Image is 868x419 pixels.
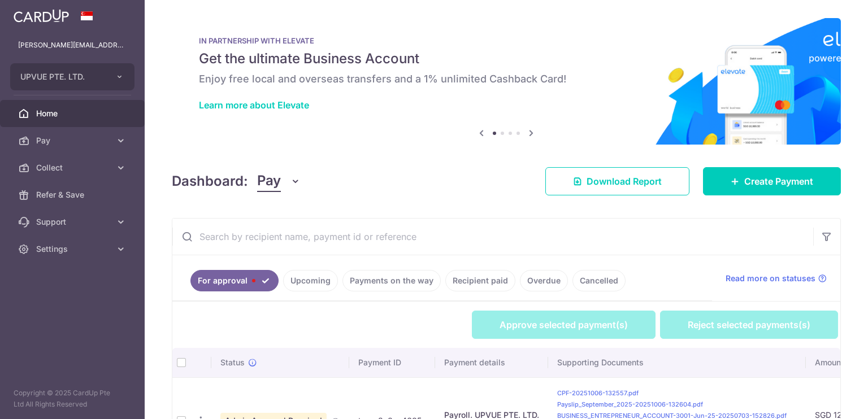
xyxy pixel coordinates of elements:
[726,273,827,284] a: Read more on statuses
[587,174,662,188] span: Download Report
[342,270,441,291] a: Payments on the way
[557,389,639,397] a: CPF-20251006-132557.pdf
[257,171,301,192] button: Pay
[36,135,111,146] span: Pay
[445,270,515,291] a: Recipient paid
[572,270,626,291] a: Cancelled
[726,273,815,284] span: Read more on statuses
[14,9,69,23] img: CardUp
[703,167,841,195] a: Create Payment
[283,270,338,291] a: Upcoming
[20,71,104,82] span: UPVUE PTE. LTD.
[10,63,134,90] button: UPVUE PTE. LTD.
[190,270,279,291] a: For approval
[36,243,111,255] span: Settings
[435,348,548,377] th: Payment details
[172,18,841,145] img: Renovation banner
[557,400,703,408] a: Payslip_September_2025-20251006-132604.pdf
[545,167,689,195] a: Download Report
[36,162,111,173] span: Collect
[172,171,248,191] h4: Dashboard:
[199,72,814,86] h6: Enjoy free local and overseas transfers and a 1% unlimited Cashback Card!
[548,348,806,377] th: Supporting Documents
[520,270,568,291] a: Overdue
[199,99,309,111] a: Learn more about Elevate
[36,108,111,119] span: Home
[199,50,814,68] h5: Get the ultimate Business Account
[220,357,245,368] span: Status
[257,171,281,192] span: Pay
[172,219,813,255] input: Search by recipient name, payment id or reference
[36,189,111,200] span: Refer & Save
[744,174,813,188] span: Create Payment
[18,40,127,51] p: [PERSON_NAME][EMAIL_ADDRESS][DOMAIN_NAME]
[199,36,814,45] p: IN PARTNERSHIP WITH ELEVATE
[349,348,435,377] th: Payment ID
[36,216,111,228] span: Support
